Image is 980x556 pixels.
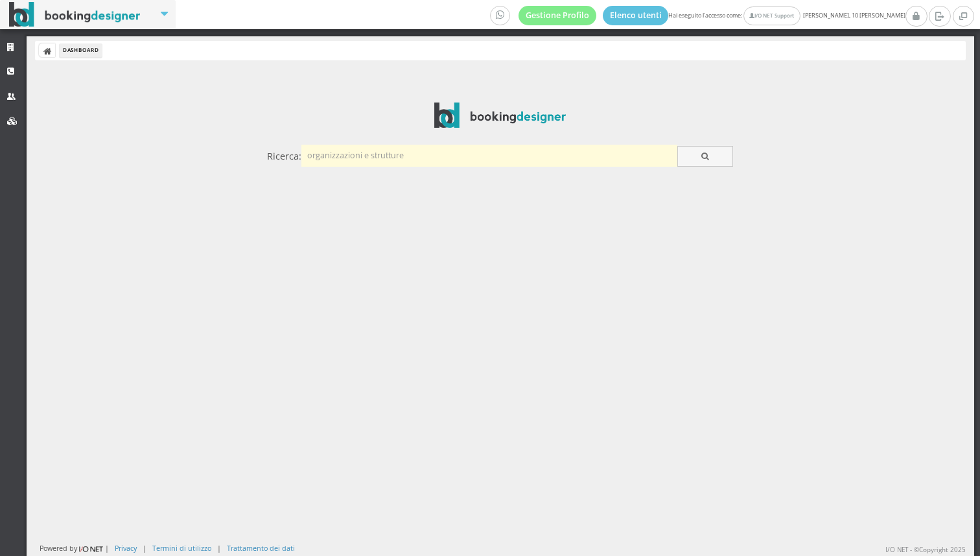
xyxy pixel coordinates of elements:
[603,6,669,25] a: Elenco utenti
[490,6,905,25] span: Hai eseguito l'accesso come: [PERSON_NAME], 10 [PERSON_NAME]
[9,2,141,27] img: BookingDesigner.com
[152,543,211,553] a: Termini di utilizzo
[40,543,109,554] div: Powered by |
[77,544,105,554] img: ionet_small_logo.png
[434,103,566,128] img: BookingDesigner.com
[301,145,677,166] input: organizzazioni e strutture
[743,6,800,25] a: I/O NET Support
[227,543,295,553] a: Trattamento dei dati
[267,151,301,162] h4: Ricerca:
[519,6,596,25] a: Gestione Profilo
[115,543,137,553] a: Privacy
[217,543,221,553] div: |
[143,543,146,553] div: |
[60,43,102,58] li: Dashboard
